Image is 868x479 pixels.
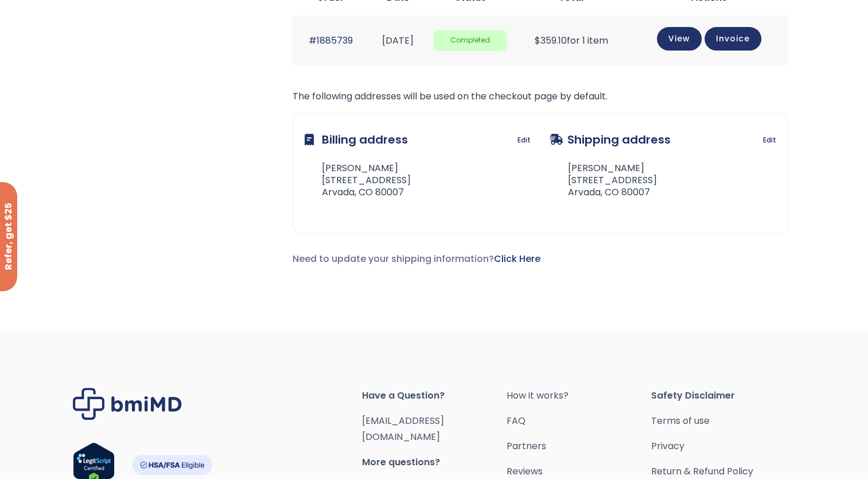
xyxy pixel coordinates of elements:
[657,27,702,51] a: View
[362,388,507,404] span: Have a Question?
[433,30,507,51] span: Completed
[513,16,629,65] td: for 1 item
[305,125,408,154] h3: Billing address
[651,388,795,404] span: Safety Disclaimer
[293,88,788,105] p: The following addresses will be used on the checkout page by default.
[704,27,761,51] a: Invoice
[550,163,657,198] address: [PERSON_NAME] [STREET_ADDRESS] Arvada, CO 80007
[651,413,795,429] a: Terms of use
[305,163,411,198] address: [PERSON_NAME] [STREET_ADDRESS] Arvada, CO 80007
[506,388,651,404] a: How it works?
[506,438,651,454] a: Partners
[73,388,182,419] img: Brand Logo
[550,125,671,154] h3: Shipping address
[494,252,540,265] a: Click Here
[651,438,795,454] a: Privacy
[308,34,352,47] a: #1885739
[506,413,651,429] a: FAQ
[382,34,414,47] time: [DATE]
[293,252,540,265] span: Need to update your shipping information?
[132,455,212,475] img: HSA-FSA
[362,414,444,443] a: [EMAIL_ADDRESS][DOMAIN_NAME]
[535,34,567,47] span: 359.10
[763,132,776,148] a: Edit
[517,132,531,148] a: Edit
[362,454,507,470] span: More questions?
[535,34,540,47] span: $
